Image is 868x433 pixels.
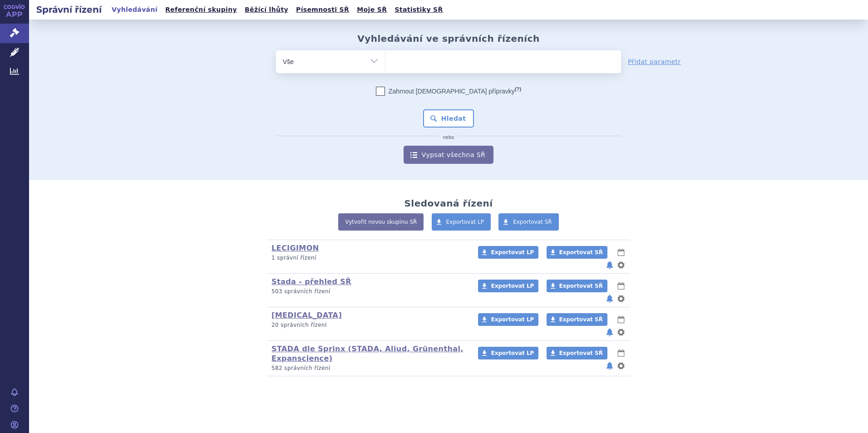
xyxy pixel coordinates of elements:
[432,213,491,231] a: Exportovat LP
[446,219,484,225] span: Exportovat LP
[616,314,626,325] button: lhůty
[376,87,521,96] label: Zahrnout [DEMOGRAPHIC_DATA] přípravky
[404,198,493,209] h2: Sledovaná řízení
[616,293,626,304] button: nastavení
[271,311,342,320] a: [MEDICAL_DATA]
[392,4,445,16] a: Statistiky SŘ
[605,293,614,304] button: notifikace
[559,283,603,289] span: Exportovat SŘ
[616,280,626,291] button: lhůty
[357,33,540,44] h2: Vyhledávání ve správních řízeních
[559,249,603,256] span: Exportovat SŘ
[605,360,614,371] button: notifikace
[439,135,459,140] i: nebo
[271,344,464,363] a: STADA dle Sprinx (STADA, Aliud, Grünenthal, Expanscience)
[616,247,626,258] button: lhůty
[616,260,626,271] button: nastavení
[271,364,466,372] p: 582 správních řízení
[338,213,424,231] a: Vytvořit novou skupinu SŘ
[513,219,552,225] span: Exportovat SŘ
[271,277,351,286] a: Stada - přehled SŘ
[547,347,607,359] a: Exportovat SŘ
[605,260,614,271] button: notifikace
[515,86,521,92] abbr: (?)
[354,4,390,16] a: Moje SŘ
[293,4,352,16] a: Písemnosti SŘ
[491,350,534,356] span: Exportovat LP
[271,288,466,295] p: 503 správních řízení
[559,350,603,356] span: Exportovat SŘ
[498,213,559,231] a: Exportovat SŘ
[478,280,538,292] a: Exportovat LP
[478,313,538,326] a: Exportovat LP
[271,254,466,262] p: 1 správní řízení
[29,3,109,16] h2: Správní řízení
[491,283,534,289] span: Exportovat LP
[242,4,291,16] a: Běžící lhůty
[163,4,240,16] a: Referenční skupiny
[491,249,534,256] span: Exportovat LP
[547,313,607,326] a: Exportovat SŘ
[547,280,607,292] a: Exportovat SŘ
[616,360,626,371] button: nastavení
[404,146,493,164] a: Vypsat všechna SŘ
[605,327,614,338] button: notifikace
[547,246,607,259] a: Exportovat SŘ
[271,321,466,329] p: 20 správních řízení
[616,327,626,338] button: nastavení
[109,4,160,16] a: Vyhledávání
[478,347,538,359] a: Exportovat LP
[616,348,626,359] button: lhůty
[271,244,319,252] a: LECIGIMON
[628,57,681,66] a: Přidat parametr
[491,316,534,323] span: Exportovat LP
[423,109,474,128] button: Hledat
[559,316,603,323] span: Exportovat SŘ
[478,246,538,259] a: Exportovat LP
